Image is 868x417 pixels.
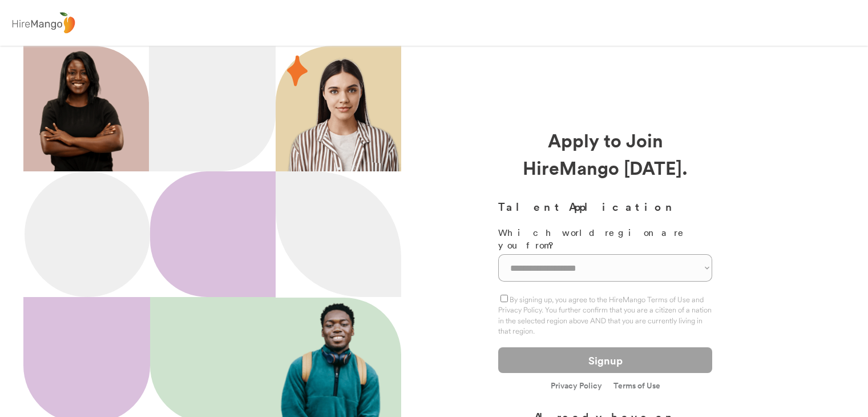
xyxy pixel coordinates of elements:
[25,171,150,297] img: Ellipse%2012
[498,295,712,335] label: By signing up, you agree to the HireMango Terms of Use and Privacy Policy. You further confirm th...
[26,46,137,171] img: 200x220.png
[498,198,712,215] h3: Talent Application
[613,382,660,390] a: Terms of Use
[287,55,308,86] img: 29
[498,347,712,373] button: Signup
[498,226,712,252] div: Which world region are you from?
[287,57,401,171] img: hispanic%20woman.png
[498,126,712,181] div: Apply to Join HireMango [DATE].
[9,10,78,37] img: logo%20-%20hiremango%20gray.png
[551,382,602,391] a: Privacy Policy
